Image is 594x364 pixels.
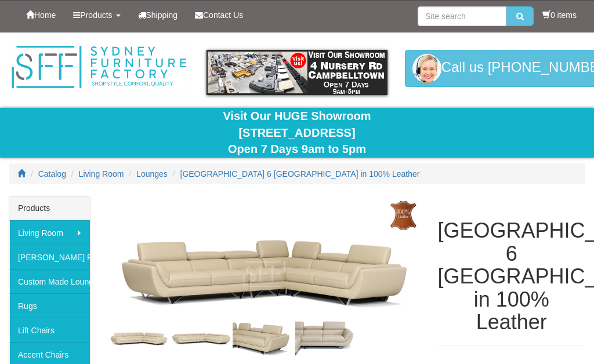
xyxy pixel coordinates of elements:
[438,219,585,334] h1: [GEOGRAPHIC_DATA] 6 [GEOGRAPHIC_DATA] in 100% Leather
[34,10,56,20] span: Home
[9,108,585,158] div: Visit Our HUGE Showroom [STREET_ADDRESS] Open 7 Days 9am to 5pm
[80,10,112,20] span: Products
[64,1,129,30] a: Products
[146,10,178,20] span: Shipping
[542,9,577,21] li: 0 items
[129,1,187,30] a: Shipping
[207,50,387,95] img: showroom.gif
[186,1,252,30] a: Contact Us
[9,318,90,342] a: Lift Chairs
[9,220,90,245] a: Living Room
[418,6,506,26] input: Site search
[9,44,189,90] img: Sydney Furniture Factory
[38,169,66,179] a: Catalog
[136,169,168,179] a: Lounges
[203,10,243,20] span: Contact Us
[180,169,420,179] a: [GEOGRAPHIC_DATA] 6 [GEOGRAPHIC_DATA] in 100% Leather
[17,1,64,30] a: Home
[9,293,90,318] a: Rugs
[9,245,90,269] a: [PERSON_NAME] Furniture
[9,196,90,220] div: Products
[79,169,124,179] a: Living Room
[9,269,90,293] a: Custom Made Lounges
